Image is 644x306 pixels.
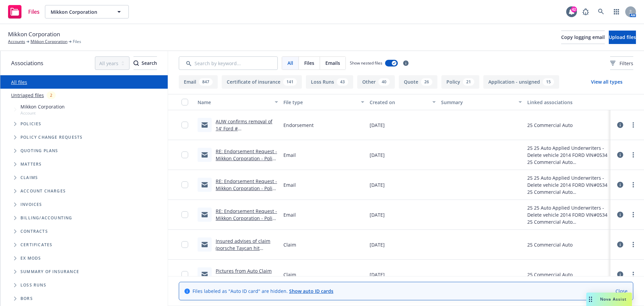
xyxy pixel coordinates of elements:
[629,241,637,249] a: more
[287,59,293,67] span: All
[283,78,297,86] div: 141
[370,122,385,129] span: [DATE]
[609,34,636,40] span: Upload files
[11,79,27,85] a: All files
[45,5,129,18] button: Mikkon Corporation
[543,78,554,86] div: 15
[51,8,109,15] span: Mikkon Corporation
[399,75,437,89] button: Quote
[283,99,357,106] div: File type
[370,181,385,188] span: [DATE]
[283,211,296,218] span: Email
[216,148,278,176] a: RE: Endorsement Request - Mikkon Corporation - Policy #BRPCLLTCA011500_082240_01
[370,151,385,159] span: [DATE]
[181,122,188,128] input: Toggle Row Selected
[198,99,271,106] div: Name
[527,218,608,225] div: 25 Commercial Auto
[325,59,340,67] span: Emails
[193,288,333,295] span: Files labeled as "Auto ID card" are hidden.
[527,188,608,195] div: 25 Commercial Auto
[195,94,281,110] button: Name
[370,241,385,248] span: [DATE]
[216,208,278,235] a: RE: Endorsement Request - Mikkon Corporation - Policy #BRPCLLTCA011500_082240_01
[5,2,42,21] a: Files
[11,92,44,99] a: Untriaged files
[571,6,577,12] div: 42
[304,59,314,67] span: Files
[8,30,60,39] span: Mikkon Corporation
[378,78,390,86] div: 40
[20,189,66,193] span: Account charges
[421,78,432,86] div: 26
[527,99,608,106] div: Linked associations
[370,211,385,218] span: [DATE]
[367,94,439,110] button: Created on
[527,174,608,188] div: 25 25 Auto Applied Underwriters - Delete vehicle 2014 FORD VIN#0534
[20,243,52,247] span: Certificates
[20,216,72,220] span: Billing/Accounting
[370,271,385,278] span: [DATE]
[337,78,348,86] div: 43
[629,211,637,219] a: more
[20,256,41,260] span: Ex Mods
[0,211,168,305] div: Folder Tree Example
[283,151,296,159] span: Email
[527,241,573,248] div: 25 Commercial Auto
[133,57,157,70] div: Search
[561,31,605,44] button: Copy logging email
[20,270,79,274] span: Summary of insurance
[20,283,46,287] span: Loss Runs
[216,118,278,146] a: AUW confirms removal of 14' Ford #[US_VEHICLE_IDENTIFICATION_NUMBER].msg
[20,162,42,166] span: Matters
[216,238,277,265] a: Insured advises of claim (porsche Taycan hit insureds Toyota Corolla) w/ pics .msg
[181,211,188,218] input: Toggle Row Selected
[181,241,188,248] input: Toggle Row Selected
[525,94,610,110] button: Linked associations
[594,5,608,18] a: Search
[350,60,382,66] span: Show nested files
[8,39,25,45] a: Accounts
[181,99,188,105] input: Select all
[527,271,573,278] div: 25 Commercial Auto
[20,176,38,180] span: Claims
[281,94,367,110] button: File type
[179,56,278,70] input: Search by keyword...
[283,181,296,188] span: Email
[610,5,623,18] a: Switch app
[527,204,608,218] div: 25 25 Auto Applied Underwriters - Delete vehicle 2014 FORD VIN#0534
[20,297,33,301] span: BORs
[620,60,633,67] span: Filters
[283,271,296,278] span: Claim
[579,5,592,18] a: Report a Bug
[20,122,42,126] span: Policies
[133,56,157,70] button: SearchSearch
[629,181,637,189] a: more
[222,75,302,89] button: Certificate of insurance
[629,270,637,278] a: more
[441,75,479,89] button: Policy
[20,229,48,233] span: Contracts
[31,39,67,45] a: Mikkon Corporation
[615,288,628,295] a: Close
[561,34,605,40] span: Copy logging email
[306,75,353,89] button: Loss Runs
[586,293,632,306] button: Nova Assist
[216,178,278,206] a: RE: Endorsement Request - Mikkon Corporation - Policy #BRPCLLTCA011500_082240_01
[28,9,40,14] span: Files
[133,60,139,66] svg: Search
[283,122,314,129] span: Endorsement
[586,293,595,306] div: Drag to move
[609,31,636,44] button: Upload files
[629,121,637,129] a: more
[441,99,514,106] div: Summary
[20,203,42,207] span: Invoices
[289,288,333,294] a: Show auto ID cards
[181,181,188,188] input: Toggle Row Selected
[610,60,633,67] span: Filters
[181,151,188,158] input: Toggle Row Selected
[47,91,56,99] div: 2
[181,271,188,278] input: Toggle Row Selected
[0,102,168,211] div: Tree Example
[283,241,296,248] span: Claim
[527,159,608,166] div: 25 Commercial Auto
